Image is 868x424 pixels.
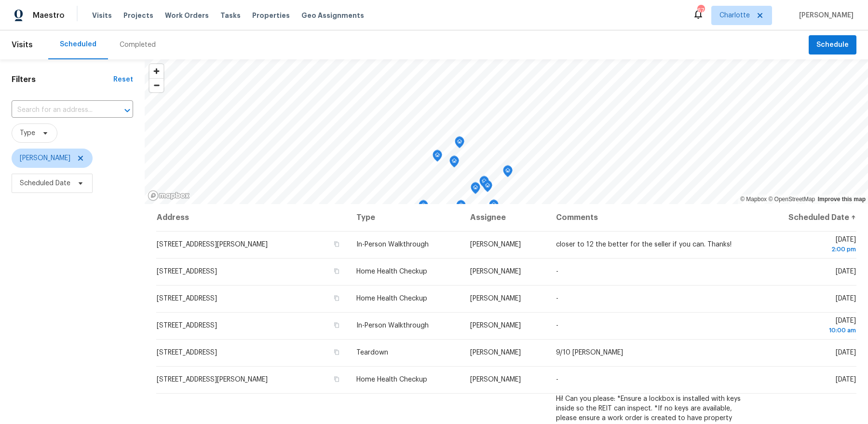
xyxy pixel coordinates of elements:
span: [DATE] [766,236,856,254]
span: [DATE] [836,268,856,275]
div: Map marker [503,165,513,180]
a: Mapbox homepage [148,190,190,201]
a: Mapbox [740,196,767,203]
div: Map marker [433,150,442,165]
button: Copy Address [332,240,341,248]
div: Map marker [455,137,464,151]
span: Type [20,128,35,138]
span: - [556,322,558,329]
div: Map marker [489,200,499,215]
div: Map marker [449,156,459,171]
span: [PERSON_NAME] [470,322,521,329]
span: Home Health Checkup [356,268,427,275]
div: Completed [120,40,156,50]
span: [DATE] [766,317,856,335]
th: Comments [548,204,759,231]
span: [STREET_ADDRESS][PERSON_NAME] [157,241,268,248]
th: Assignee [462,204,548,231]
span: [PERSON_NAME] [470,376,521,383]
button: Copy Address [332,294,341,302]
div: Map marker [479,176,489,191]
button: Copy Address [332,375,341,383]
h1: Filters [12,75,113,84]
div: 2:00 pm [766,245,856,254]
span: Projects [123,11,153,20]
span: [PERSON_NAME] [470,268,521,275]
input: Search for an address... [12,103,106,118]
span: Work Orders [165,11,209,20]
span: - [556,295,558,302]
span: Scheduled Date [20,178,70,188]
div: 67 [697,6,704,15]
span: [PERSON_NAME] [20,153,70,163]
button: Copy Address [332,267,341,275]
span: closer to 12 the better for the seller if you can. Thanks! [556,241,732,248]
button: Zoom out [149,78,163,92]
span: [DATE] [836,295,856,302]
th: Scheduled Date ↑ [758,204,856,231]
span: [STREET_ADDRESS] [157,322,217,329]
span: - [556,376,558,383]
span: Home Health Checkup [356,376,427,383]
span: [DATE] [836,349,856,356]
div: Map marker [419,200,428,215]
span: [STREET_ADDRESS] [157,349,217,356]
span: [PERSON_NAME] [470,295,521,302]
div: Reset [113,75,133,84]
button: Copy Address [332,321,341,329]
span: Teardown [356,349,388,356]
th: Type [349,204,462,231]
span: [PERSON_NAME] [470,349,521,356]
span: Charlotte [719,11,750,20]
span: [STREET_ADDRESS] [157,295,217,302]
span: [PERSON_NAME] [470,241,521,248]
span: Visits [92,11,112,20]
span: Maestro [33,11,65,20]
div: Scheduled [60,40,96,49]
span: Tasks [220,12,241,19]
div: 10:00 am [766,326,856,335]
div: Map marker [471,182,480,197]
span: 9/10 [PERSON_NAME] [556,349,623,356]
span: Home Health Checkup [356,295,427,302]
button: Schedule [809,35,856,55]
span: [DATE] [836,376,856,383]
span: Geo Assignments [301,11,364,20]
span: In-Person Walkthrough [356,322,429,329]
span: Properties [252,11,290,20]
span: [STREET_ADDRESS] [157,268,217,275]
span: Visits [12,34,33,55]
button: Copy Address [332,348,341,356]
a: OpenStreetMap [768,196,815,203]
span: Zoom out [149,79,163,92]
a: Improve this map [818,196,866,203]
span: In-Person Walkthrough [356,241,429,248]
div: Map marker [483,180,492,195]
span: [STREET_ADDRESS][PERSON_NAME] [157,376,268,383]
span: [PERSON_NAME] [795,11,854,20]
canvas: Map [145,59,868,204]
div: Map marker [456,200,466,215]
span: - [556,268,558,275]
button: Open [121,104,134,117]
button: Zoom in [149,64,163,78]
th: Address [156,204,349,231]
span: Schedule [816,39,849,51]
